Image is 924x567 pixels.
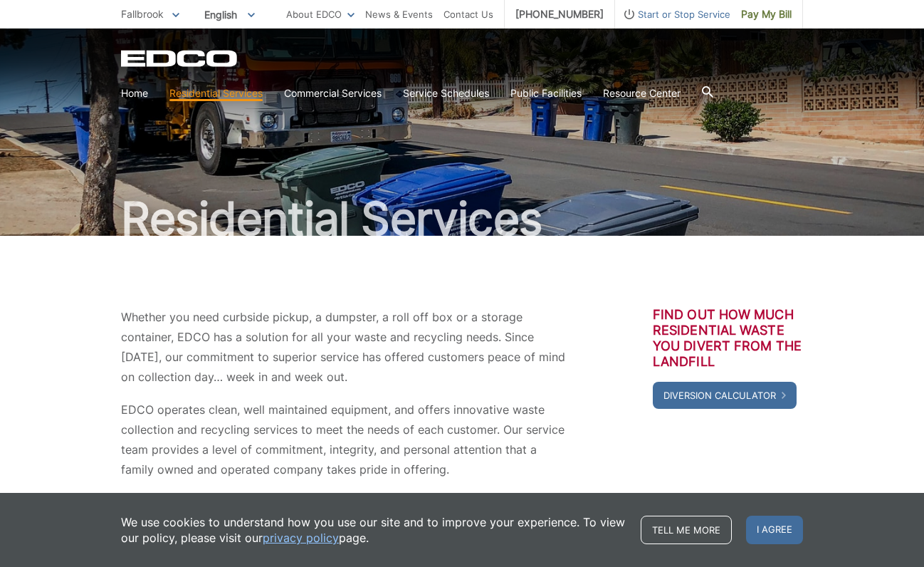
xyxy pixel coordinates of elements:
a: Diversion Calculator [653,382,797,409]
a: About EDCO [286,6,355,22]
span: Pay My Bill [741,6,792,22]
a: Resource Center [603,85,681,101]
span: I agree [746,516,803,544]
p: EDCO operates clean, well maintained equipment, and offers innovative waste collection and recycl... [121,400,567,479]
span: English [194,3,266,26]
p: Whether you need curbside pickup, a dumpster, a roll off box or a storage container, EDCO has a s... [121,307,567,387]
a: Home [121,85,148,101]
h1: Residential Services [121,196,803,241]
a: Public Facilities [510,85,582,101]
a: privacy policy [263,530,339,546]
a: News & Events [365,6,433,22]
a: EDCD logo. Return to the homepage. [121,50,239,67]
p: We use cookies to understand how you use our site and to improve your experience. To view our pol... [121,514,626,546]
a: Tell me more [641,516,732,544]
a: Contact Us [443,6,493,22]
a: Commercial Services [284,85,382,101]
span: Fallbrook [121,8,164,20]
h3: Find out how much residential waste you divert from the landfill [653,307,803,370]
a: Service Schedules [403,85,489,101]
a: Residential Services [169,85,263,101]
